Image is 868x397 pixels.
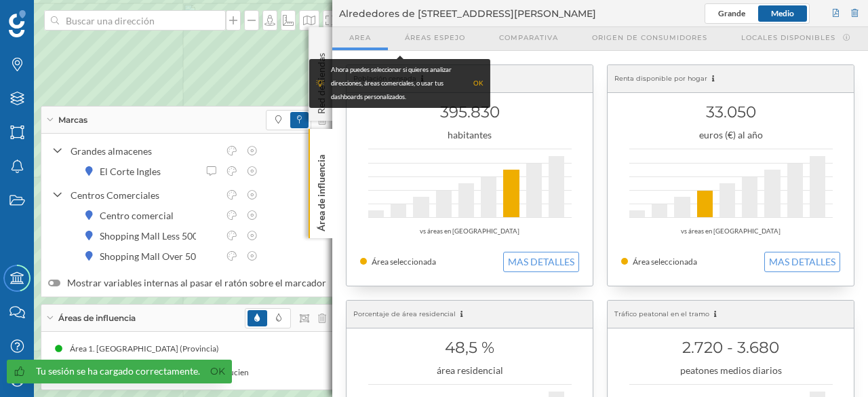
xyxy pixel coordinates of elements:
span: Locales disponibles [741,33,835,43]
div: vs áreas en [GEOGRAPHIC_DATA] [360,225,579,238]
span: Alrededores de [STREET_ADDRESS][PERSON_NAME] [339,7,596,20]
p: Área de influencia [315,149,328,231]
label: Mostrar variables internas al pasar el ratón sobre el marcador [48,276,326,290]
div: Tu sesión se ha cargado correctamente. [36,364,200,378]
div: Shopping Mall Over 50000 [99,249,218,263]
span: Soporte [27,10,75,22]
div: Renta disponible por hogar [608,65,854,93]
h1: 395.830 [360,99,579,125]
div: Centros Comerciales [71,188,218,202]
button: MAS DETALLES [503,252,579,272]
div: Porcentaje de área residencial [347,301,593,328]
div: Área 1. [GEOGRAPHIC_DATA] (Provincia) [70,342,226,356]
div: Tráfico peatonal en el tramo [608,301,854,328]
span: Origen de consumidores [592,33,707,43]
span: Grande [718,8,745,18]
span: Áreas de influencia [58,312,136,324]
h1: 2.720 - 3.680 [621,335,840,360]
button: MAS DETALLES [764,252,840,272]
div: euros (€) al año [621,128,840,142]
div: Shopping Mall Less 50000 [99,229,215,243]
div: área residencial [360,364,579,377]
div: habitantes [360,128,579,142]
div: Centro comercial [100,208,180,223]
div: peatones medios diarios [621,364,840,377]
span: Comparativa [499,33,558,43]
div: El Corte Ingles [100,164,167,178]
span: Medio [771,8,794,18]
span: Áreas espejo [405,33,465,43]
div: Shopping Mall Alimentation [99,269,224,284]
div: vs áreas en [GEOGRAPHIC_DATA] [621,225,840,238]
div: OK [473,77,484,90]
span: Área seleccionada [633,257,697,267]
img: Geoblink Logo [9,10,26,37]
div: Ahora puedes seleccionar si quieres analizar direcciones, áreas comerciales, o usar tus dashboard... [331,63,467,104]
span: Marcas [58,114,87,126]
div: Grandes almacenes [71,144,218,158]
p: Red de tiendas [315,48,328,114]
a: Ok [207,364,229,379]
span: Area [349,33,371,43]
h1: 48,5 % [360,335,579,360]
span: Área seleccionada [372,257,436,267]
h1: 33.050 [621,99,840,125]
